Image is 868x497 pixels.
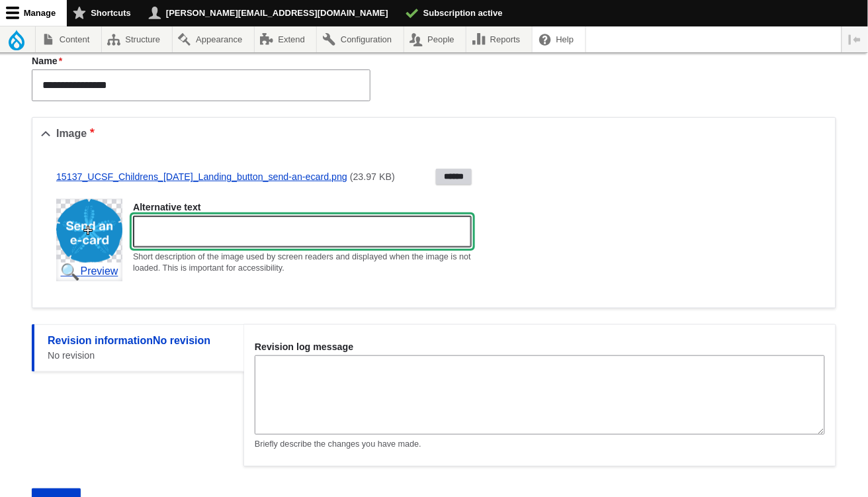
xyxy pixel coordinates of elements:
a: Content [36,26,101,52]
a: 15137_UCSF_Childrens_[DATE]_Landing_button_send-an-ecard.png [56,171,347,182]
a: Preview [56,263,122,281]
a: People [404,26,466,52]
label: Name [32,55,64,67]
label: Revision log message [255,341,353,353]
summary: Image [32,118,836,150]
a: Appearance [173,26,254,52]
a: Revision informationNo revisionNo revision [32,324,244,371]
a: Reports [466,26,532,52]
button: Vertical orientation [842,26,868,52]
a: Configuration [317,26,403,52]
div: Short description of the image used by screen readers and displayed when the image is not loaded.... [133,251,472,274]
strong: Revision informationNo revision [48,335,210,346]
span: No revision [48,349,236,363]
label: Alternative text [133,201,201,213]
a: Help [533,26,586,52]
a: Extend [255,26,317,52]
div: Briefly describe the changes you have made. [255,439,825,450]
span: (23.97 KB) [350,171,395,182]
a: Structure [102,26,172,52]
